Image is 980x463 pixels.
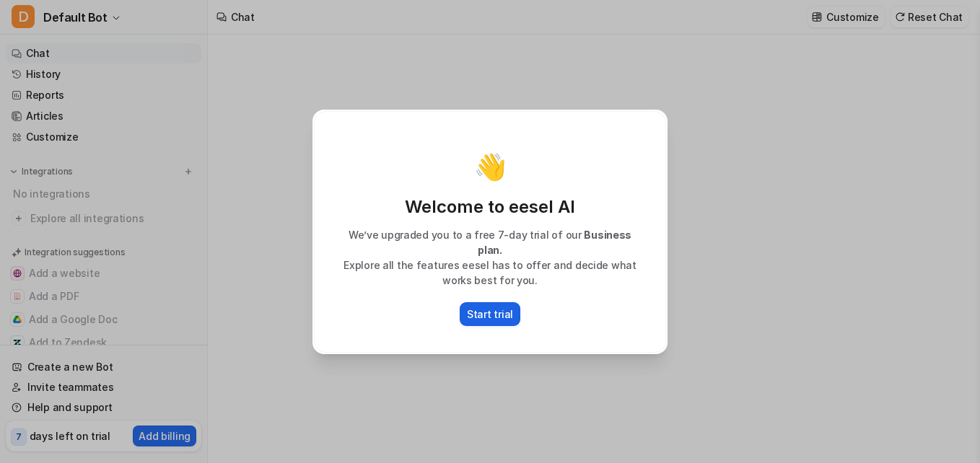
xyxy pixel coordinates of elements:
p: Explore all the features eesel has to offer and decide what works best for you. [329,257,651,288]
p: Welcome to eesel AI [329,195,651,219]
p: 👋 [474,152,507,181]
button: Start trial [460,302,520,326]
p: We’ve upgraded you to a free 7-day trial of our [329,227,651,257]
p: Start trial [467,307,513,322]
